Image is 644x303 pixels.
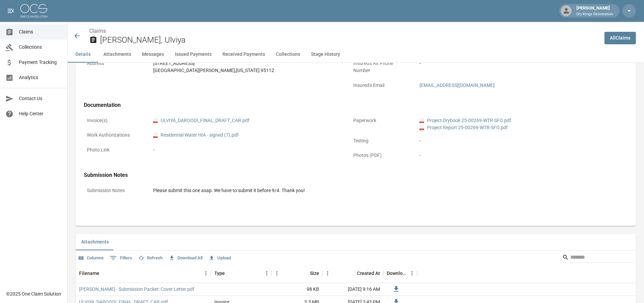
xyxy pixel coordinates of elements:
p: Insured's Alt Phone Number [350,57,411,77]
p: Invoice(s) [84,114,145,127]
div: - [420,152,605,159]
h2: [PERSON_NAME], Ulviya [100,35,599,45]
div: © 2025 One Claim Solution [6,290,61,297]
div: Created At [357,264,380,283]
button: Refresh [137,253,164,263]
p: Work Authorizations [84,129,145,142]
button: Stage History [306,46,345,63]
button: Select columns [77,253,105,263]
div: [STREET_ADDRESS] [153,60,339,67]
div: Created At [323,264,383,283]
span: Analytics [19,74,62,81]
div: Please submit this one asap. We have to submit it before 9/4. Thank you! [153,187,605,194]
p: Dry Kings Restoration [576,11,613,17]
div: Filename [76,264,211,283]
button: Attachments [98,46,137,63]
a: pdfResidential Water HIA - signed (7).pdf [153,132,239,139]
div: [DATE] 9:16 AM [323,283,383,296]
p: Insured's Email [350,79,411,92]
div: Type [214,264,225,283]
div: Download [383,264,417,283]
button: Upload [207,253,233,263]
button: Show filters [108,253,134,263]
img: ocs-logo-white-transparent.png [20,4,47,18]
button: open drawer [4,4,18,18]
div: [GEOGRAPHIC_DATA][PERSON_NAME] , [US_STATE] 95112 [153,67,339,74]
a: [EMAIL_ADDRESS][DOMAIN_NAME] [420,83,495,88]
p: Photo Link [84,143,145,157]
a: Claims [89,28,106,34]
span: Help Center [19,110,62,117]
button: Menu [262,268,272,278]
div: Search [562,252,635,264]
div: Download [387,264,407,283]
span: Payment Tracking [19,59,62,66]
div: related-list tabs [76,234,636,250]
p: Address [84,57,145,70]
p: Testing [350,134,411,147]
button: Received Payments [217,46,270,63]
div: - [153,146,339,154]
p: Submission Notes [84,184,145,197]
nav: breadcrumb [89,27,599,35]
button: Download All [167,253,204,263]
div: Filename [79,264,99,283]
div: Size [272,264,323,283]
div: - [420,137,605,144]
div: anchor tabs [68,46,644,63]
div: Type [211,264,272,283]
h4: Documentation [84,102,609,109]
span: Collections [19,44,62,51]
a: pdfProject Drybook 25-00269-WTR-SFO.pdf [420,117,511,124]
button: Menu [323,268,333,278]
a: AllClaims [604,32,636,44]
p: Paperwork [350,114,411,127]
div: [PERSON_NAME] [574,5,616,17]
div: Size [310,264,319,283]
button: Menu [201,268,211,278]
span: Claims [19,28,62,36]
a: pdfULVIYA_DAROODI_FINAL_DRAFT_CAR.pdf [153,117,249,124]
button: Details [68,46,98,63]
button: Collections [270,46,306,63]
button: Menu [407,268,417,278]
a: pdfProject Report 25-00269-WTR-SFO.pdf [420,124,508,131]
div: 98 KB [272,283,323,296]
a: [PERSON_NAME] - Submission Packet: Cover Letter.pdf [79,286,194,293]
button: Issued Payments [169,46,217,63]
button: Messages [137,46,169,63]
div: - [420,60,605,67]
span: Contact Us [19,95,62,102]
button: Menu [272,268,282,278]
p: Photos (PDF) [350,149,411,162]
button: Attachments [76,234,114,250]
h4: Submission Notes [84,172,609,179]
